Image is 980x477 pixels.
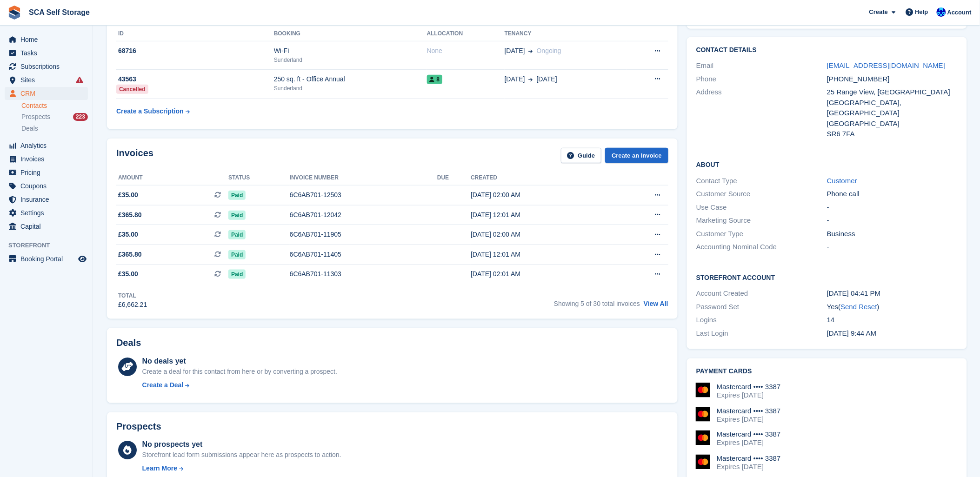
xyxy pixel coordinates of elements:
div: Logins [696,315,827,325]
th: Created [471,171,613,185]
span: Capital [20,220,76,233]
img: Mastercard Logo [696,383,711,397]
div: Last Login [696,328,827,339]
div: Learn More [142,464,177,474]
div: - [827,202,958,213]
a: Prospects 223 [21,112,88,122]
span: £365.80 [118,250,142,259]
h2: Prospects [116,422,161,432]
a: Guide [561,148,602,163]
a: [EMAIL_ADDRESS][DOMAIN_NAME] [827,61,945,69]
time: 2025-08-18 08:44:22 UTC [827,329,876,337]
a: Create a Subscription [116,103,190,120]
div: 25 Range View, [GEOGRAPHIC_DATA] [827,87,958,98]
div: Expires [DATE] [717,439,781,447]
a: Contacts [21,101,88,110]
span: Paid [228,211,246,220]
a: View All [644,300,668,307]
a: menu [5,166,88,179]
div: Sunderland [274,56,427,64]
div: 14 [827,315,958,325]
th: Tenancy [505,26,627,41]
span: Home [20,33,76,46]
a: Create a Deal [142,380,337,390]
span: Paid [228,250,246,259]
a: menu [5,193,88,206]
div: [DATE] 02:00 AM [471,230,613,239]
span: Booking Portal [20,252,76,265]
span: Pricing [20,166,76,179]
span: Storefront [8,241,93,250]
a: Send Reset [841,303,877,311]
div: Mastercard •••• 3387 [717,431,781,439]
th: Due [437,171,471,185]
span: £365.80 [118,210,142,220]
div: 6C6AB701-11905 [290,230,437,239]
a: Customer [827,177,857,185]
div: Expires [DATE] [717,463,781,471]
i: Smart entry sync failures have occurred [76,76,83,84]
a: Preview store [77,253,88,265]
span: ( ) [839,303,880,311]
span: CRM [20,87,76,100]
div: 6C6AB701-11405 [290,250,437,259]
div: Create a Deal [142,380,184,390]
div: Contact Type [696,176,827,186]
th: Amount [116,171,228,185]
div: Phone [696,74,827,85]
span: Sites [20,73,76,86]
div: Use Case [696,202,827,213]
h2: Storefront Account [696,272,958,282]
span: Analytics [20,139,76,152]
span: £35.00 [118,230,138,239]
span: Deals [21,124,38,133]
span: £35.00 [118,190,138,200]
div: 6C6AB701-11303 [290,269,437,279]
div: [PHONE_NUMBER] [827,74,958,85]
div: [DATE] 12:01 AM [471,210,613,220]
span: Ongoing [537,47,561,54]
div: Create a deal for this contact from here or by converting a prospect. [142,367,337,377]
span: [DATE] [505,74,525,84]
a: Deals [21,124,88,133]
div: Sunderland [274,84,427,93]
h2: About [696,159,958,169]
div: No deals yet [142,356,337,367]
div: Customer Type [696,229,827,239]
div: [DATE] 12:01 AM [471,250,613,259]
div: Storefront lead form submissions appear here as prospects to action. [142,450,341,460]
th: Booking [274,26,427,41]
a: menu [5,252,88,265]
div: 43563 [116,74,274,84]
h2: Payment cards [696,368,958,375]
span: Invoices [20,152,76,166]
span: Insurance [20,193,76,206]
th: Status [228,171,290,185]
a: menu [5,60,88,73]
a: Create an Invoice [605,148,668,163]
span: Showing 5 of 30 total invoices [554,300,640,307]
a: menu [5,220,88,233]
div: Expires [DATE] [717,391,781,399]
a: SCA Self Storage [25,5,93,20]
div: Expires [DATE] [717,415,781,424]
div: [DATE] 02:01 AM [471,269,613,279]
div: Wi-Fi [274,46,427,56]
div: 6C6AB701-12503 [290,190,437,200]
div: 68716 [116,46,274,56]
span: Help [915,7,928,17]
h2: Invoices [116,148,153,163]
div: None [427,46,505,56]
div: [DATE] 02:00 AM [471,190,613,200]
div: 223 [73,113,88,121]
a: menu [5,33,88,46]
div: No prospects yet [142,439,341,450]
a: menu [5,87,88,100]
div: [DATE] 04:41 PM [827,288,958,299]
div: SR6 7FA [827,129,958,139]
div: Yes [827,302,958,312]
span: Paid [228,270,246,279]
div: Password Set [696,302,827,312]
span: Tasks [20,46,76,60]
div: - [827,242,958,252]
